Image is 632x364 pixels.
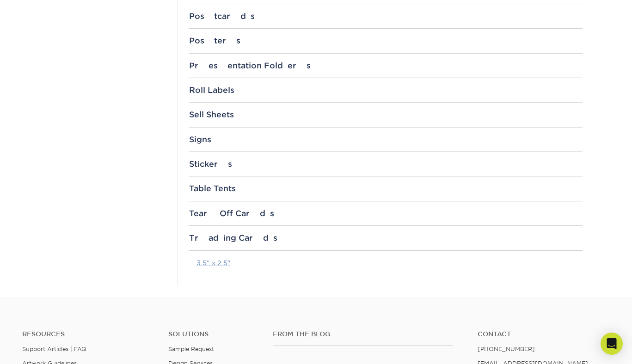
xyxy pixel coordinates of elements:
[189,110,583,119] div: Sell Sheets
[189,36,583,45] div: Posters
[22,330,154,338] h4: Resources
[189,209,583,218] div: Tear Off Cards
[189,12,583,21] div: Postcards
[168,346,214,352] a: Sample Request
[2,336,79,361] iframe: Google Customer Reviews
[189,135,583,144] div: Signs
[189,159,583,169] div: Stickers
[478,346,535,352] a: [PHONE_NUMBER]
[273,330,453,338] h4: From the Blog
[601,333,623,355] div: Open Intercom Messenger
[189,184,583,193] div: Table Tents
[189,233,583,243] div: Trading Cards
[189,61,583,70] div: Presentation Folders
[168,330,259,338] h4: Solutions
[196,259,231,267] a: 3.5" x 2.5"
[478,330,610,338] a: Contact
[189,85,583,95] div: Roll Labels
